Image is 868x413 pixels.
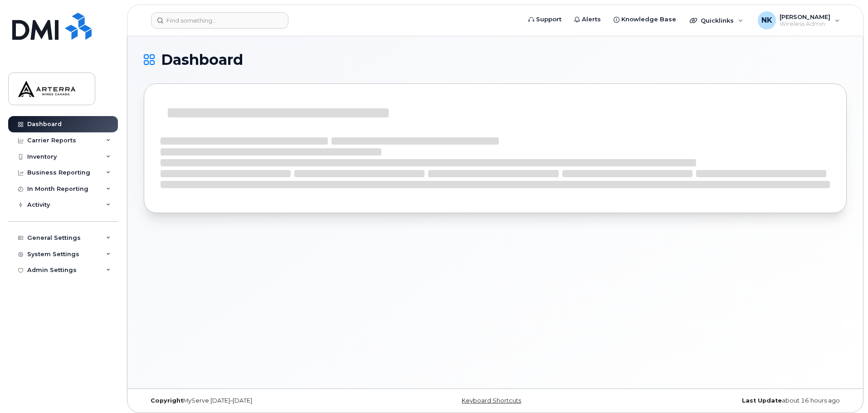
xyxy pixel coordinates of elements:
span: Dashboard [161,53,243,67]
strong: Last Update [742,397,782,404]
a: Keyboard Shortcuts [462,397,521,404]
div: MyServe [DATE]–[DATE] [144,397,378,404]
strong: Copyright [151,397,183,404]
div: about 16 hours ago [612,397,847,404]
